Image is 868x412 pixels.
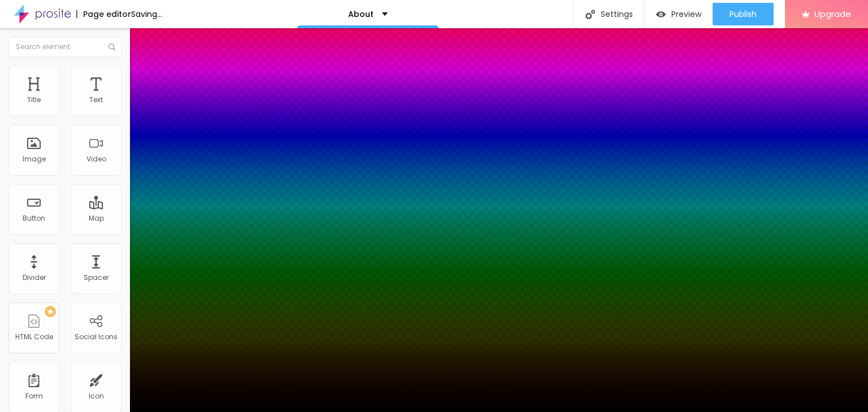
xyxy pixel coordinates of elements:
[25,392,43,400] div: Form
[656,10,666,19] img: view-1.svg
[89,392,104,400] div: Icon
[89,96,103,104] div: Text
[730,10,757,19] span: Publish
[23,214,45,222] div: Button
[8,37,121,57] input: Search element
[76,10,131,18] div: Page editor
[27,96,41,104] div: Title
[89,214,104,222] div: Map
[645,3,713,25] button: Preview
[23,155,46,163] div: Image
[86,155,106,163] div: Video
[585,10,595,19] img: Icone
[131,10,162,18] div: Saving...
[84,274,108,282] div: Spacer
[713,3,774,25] button: Publish
[75,333,118,341] div: Social Icons
[23,274,46,282] div: Divider
[108,43,115,50] img: Icone
[15,333,53,341] div: HTML Code
[671,10,701,19] span: Preview
[814,9,851,19] span: Upgrade
[348,10,374,18] p: About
